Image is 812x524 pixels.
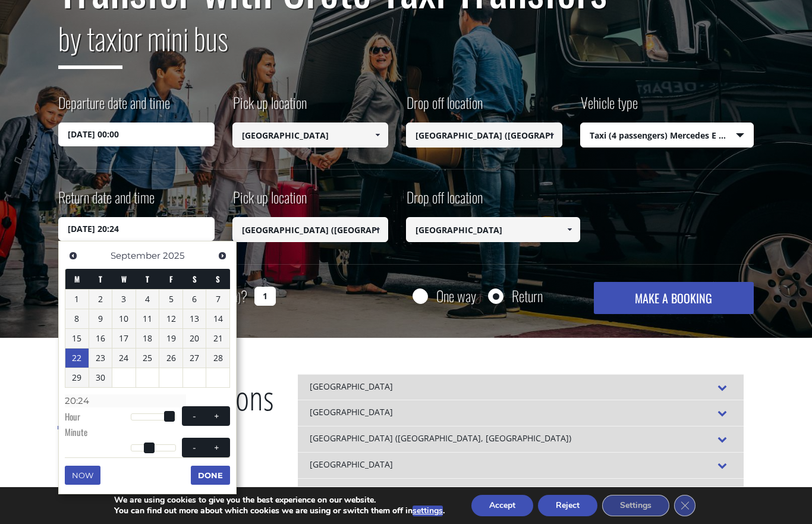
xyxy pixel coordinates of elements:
button: + [206,410,228,422]
button: + [206,442,228,453]
button: Reject [538,495,597,516]
p: You can find out more about which cookies we are using or switch them off in . [114,506,445,516]
button: Accept [471,495,533,516]
a: 2 [89,290,112,309]
a: Previous [65,247,81,263]
label: Pick up location [232,187,307,217]
a: 19 [159,329,182,348]
a: Next [214,247,230,263]
button: Settings [602,495,669,516]
button: MAKE A BOOKING [594,282,754,314]
a: 26 [159,349,182,368]
div: [GEOGRAPHIC_DATA] [298,400,744,426]
dt: Hour [65,410,131,426]
a: 27 [183,349,206,368]
span: Wednesday [121,273,127,285]
a: 20 [183,329,206,348]
span: Monday [74,273,80,285]
input: Select pickup location [232,217,389,242]
a: Show All Items [542,123,561,148]
a: 12 [159,309,182,328]
a: 13 [183,309,206,328]
a: 24 [112,349,136,368]
a: 6 [183,290,206,309]
a: 3 [112,290,136,309]
a: 4 [136,290,159,309]
label: Drop off location [406,187,483,217]
label: Return date and time [58,187,155,217]
label: Departure date and time [58,92,170,123]
a: 30 [89,368,112,387]
label: One way [436,288,476,303]
h2: Destinations [58,374,274,438]
a: 9 [89,309,112,328]
label: Vehicle type [580,92,638,123]
a: 29 [65,368,89,387]
p: We are using cookies to give you the best experience on our website. [114,495,445,506]
h2: or mini bus [58,14,754,78]
a: 7 [206,290,229,309]
span: Next [218,251,227,261]
span: Thursday [146,273,149,285]
a: 16 [89,329,112,348]
span: Sunday [216,273,220,285]
a: 14 [206,309,229,328]
a: 8 [65,309,89,328]
input: Select pickup location [232,123,389,148]
input: Select drop-off location [406,217,580,242]
button: Now [65,466,100,485]
a: 11 [136,309,159,328]
a: 25 [136,349,159,368]
a: 22 [65,349,89,368]
label: Pick up location [232,92,307,123]
dt: Minute [65,426,131,441]
a: 28 [206,349,229,368]
a: 23 [89,349,112,368]
a: Show All Items [368,123,388,148]
a: Show All Items [559,217,579,242]
a: 21 [206,329,229,348]
div: [GEOGRAPHIC_DATA] [298,452,744,478]
label: Return [512,288,543,303]
span: 2025 [163,250,184,261]
a: 18 [136,329,159,348]
span: Previous [68,251,78,261]
span: Taxi (4 passengers) Mercedes E Class [581,123,754,148]
div: [GEOGRAPHIC_DATA] ([GEOGRAPHIC_DATA], [GEOGRAPHIC_DATA]) [298,426,744,452]
span: by taxi [58,15,122,69]
a: 5 [159,290,182,309]
input: Select drop-off location [406,123,562,148]
span: September [111,250,160,261]
span: Tuesday [99,273,102,285]
span: Saturday [193,273,197,285]
label: Drop off location [406,92,483,123]
button: - [184,442,205,453]
span: Friday [169,273,173,285]
a: 15 [65,329,89,348]
span: Popular [58,375,141,429]
a: Show All Items [368,217,388,242]
a: 1 [65,290,89,309]
div: [GEOGRAPHIC_DATA] [298,478,744,504]
button: settings [413,506,443,516]
button: - [184,410,205,422]
div: [GEOGRAPHIC_DATA] [298,374,744,400]
button: Close GDPR Cookie Banner [674,495,695,516]
a: 17 [112,329,136,348]
a: 10 [112,309,136,328]
button: Done [191,466,230,485]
